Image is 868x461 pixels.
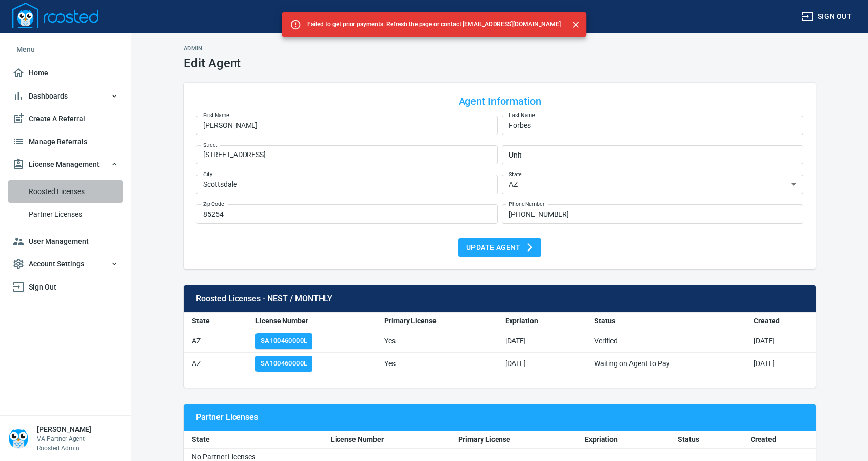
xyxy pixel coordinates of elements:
[192,317,210,325] b: State
[751,435,777,444] b: Created
[261,335,307,347] span: SA100460000 l
[196,412,803,422] span: Partner Licenses
[384,317,437,325] b: Primary License
[797,7,856,26] button: Sign out
[376,330,497,353] td: Yes
[497,330,586,353] td: [DATE]
[196,95,803,107] h4: Agent Information
[192,435,210,444] b: State
[8,203,123,226] a: Partner Licenses
[12,3,98,28] img: Logo
[37,444,91,453] p: Roosted Admin
[745,352,816,375] td: [DATE]
[497,352,586,375] td: [DATE]
[12,90,119,103] span: Dashboards
[458,238,541,257] button: Update Agent
[29,185,119,198] span: Roosted Licenses
[824,415,860,453] iframe: Chat
[12,136,119,148] span: Manage Referrals
[331,435,384,444] b: License Number
[8,62,123,85] a: Home
[505,317,539,325] b: Expriation
[12,158,119,171] span: License Management
[458,435,510,444] b: Primary License
[8,180,123,203] a: Roosted Licenses
[12,112,119,125] span: Create A Referral
[8,428,29,449] img: Person
[8,253,123,276] button: Account Settings
[586,352,745,375] td: Waiting on Agent to Pay
[8,107,123,130] a: Create A Referral
[12,235,119,248] span: User Management
[8,130,123,153] a: Manage Referrals
[745,330,816,353] td: [DATE]
[8,37,123,62] li: Menu
[8,153,123,176] button: License Management
[37,434,91,444] p: VA Partner Agent
[376,352,497,375] td: Yes
[586,330,745,353] td: Verified
[184,330,247,353] td: AZ
[255,333,312,349] button: SA100460000l
[801,10,852,23] span: Sign out
[8,276,123,299] a: Sign Out
[12,258,119,271] span: Account Settings
[196,294,803,304] span: Roosted Licenses - NEST / MONTHLY
[12,281,119,294] span: Sign Out
[184,56,816,70] h1: Edit Agent
[184,352,247,375] td: AZ
[678,435,699,444] b: Status
[466,241,533,254] span: Update Agent
[29,208,119,221] span: Partner Licenses
[594,317,616,325] b: Status
[8,85,123,108] button: Dashboards
[569,18,582,31] button: Close
[8,230,123,253] a: User Management
[307,15,561,34] div: Failed to get prior payments. Refresh the page or contact [EMAIL_ADDRESS][DOMAIN_NAME]
[255,317,308,325] b: License Number
[184,45,816,52] h2: Admin
[12,67,119,80] span: Home
[261,358,307,370] span: SA100460000 l
[754,317,780,325] b: Created
[37,424,91,434] h6: [PERSON_NAME]
[585,435,618,444] b: Expriation
[255,356,312,372] button: SA100460000l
